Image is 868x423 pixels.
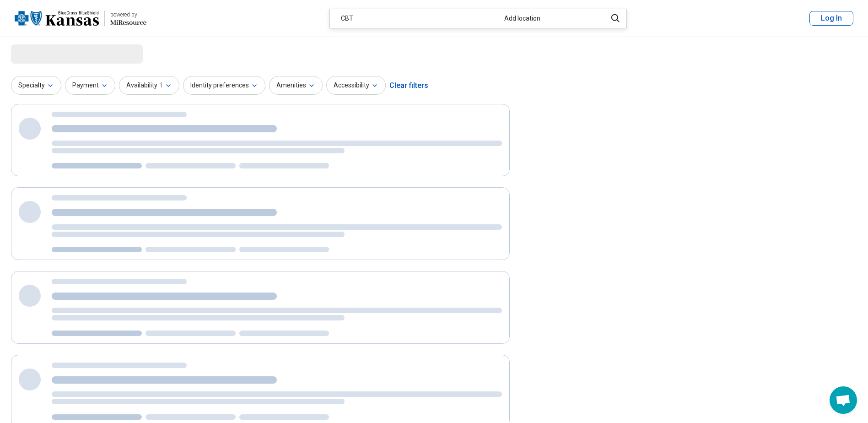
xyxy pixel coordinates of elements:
[11,44,88,63] span: Loading...
[119,76,179,95] button: Availability1
[269,76,323,95] button: Amenities
[326,76,386,95] button: Accessibility
[330,9,493,28] div: CBT
[809,11,853,26] button: Log In
[15,7,146,29] a: Blue Cross Blue Shield Kansaspowered by
[110,11,146,19] div: powered by
[389,75,428,97] div: Clear filters
[159,81,163,90] span: 1
[15,7,99,29] img: Blue Cross Blue Shield Kansas
[493,9,601,28] div: Add location
[183,76,265,95] button: Identity preferences
[65,76,115,95] button: Payment
[830,386,857,414] div: Open chat
[11,76,61,95] button: Specialty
